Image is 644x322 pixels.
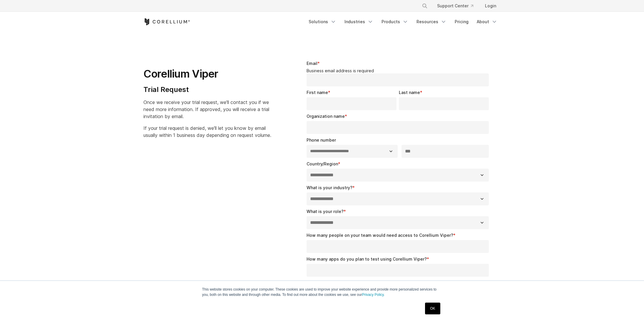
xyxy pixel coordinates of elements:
span: How many apps do you plan to test using Corellium Viper? [307,256,427,261]
a: About [473,16,501,27]
a: OK [425,303,440,314]
span: Organization name [307,114,345,119]
a: Industries [341,16,377,27]
span: What is your role? [307,209,344,214]
a: Pricing [451,16,472,27]
a: Login [480,1,501,11]
legend: Business email address is required [307,68,491,73]
span: Email [307,61,317,66]
div: Navigation Menu [415,1,501,11]
h4: Trial Request [143,85,271,94]
span: Last name [399,90,420,95]
span: What is your industry? [307,185,352,190]
p: Corellium needs the contact information you provide to us to contact you about our products and s... [307,280,491,304]
a: Corellium Home [143,18,190,25]
h1: Corellium Viper [143,67,271,80]
span: How many people on your team would need access to Corellium Viper? [307,233,453,238]
a: Solutions [305,16,340,27]
span: Country/Region [307,161,338,166]
span: Once we receive your trial request, we'll contact you if we need more information. If approved, y... [143,99,269,119]
a: Products [378,16,412,27]
div: Navigation Menu [305,16,501,27]
a: Support Center [432,1,478,11]
a: Privacy Policy. [362,293,385,297]
p: This website stores cookies on your computer. These cookies are used to improve your website expe... [202,287,442,297]
span: Phone number [307,137,336,142]
button: Search [419,1,430,11]
a: Resources [413,16,450,27]
span: First name [307,90,328,95]
span: If your trial request is denied, we'll let you know by email usually within 1 business day depend... [143,125,271,138]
